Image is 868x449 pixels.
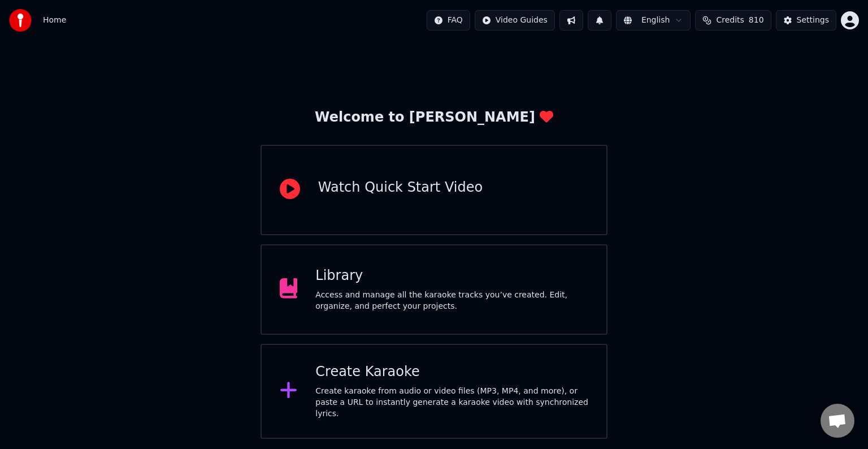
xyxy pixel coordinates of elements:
div: Access and manage all the karaoke tracks you’ve created. Edit, organize, and perfect your projects. [315,290,588,312]
div: Watch Quick Start Video [318,179,483,197]
span: 810 [749,15,764,26]
div: Create karaoke from audio or video files (MP3, MP4, and more), or paste a URL to instantly genera... [315,386,588,420]
div: Create Karaoke [315,363,588,381]
button: FAQ [427,10,470,31]
div: Settings [797,15,829,26]
button: Video Guides [475,10,555,31]
a: Open chat [821,404,854,438]
button: Settings [776,10,836,31]
span: Home [43,15,66,26]
div: Welcome to [PERSON_NAME] [315,109,553,127]
div: Library [315,267,588,285]
img: youka [9,9,32,32]
nav: breadcrumb [43,15,66,26]
button: Credits810 [695,10,771,31]
span: Credits [716,15,744,26]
